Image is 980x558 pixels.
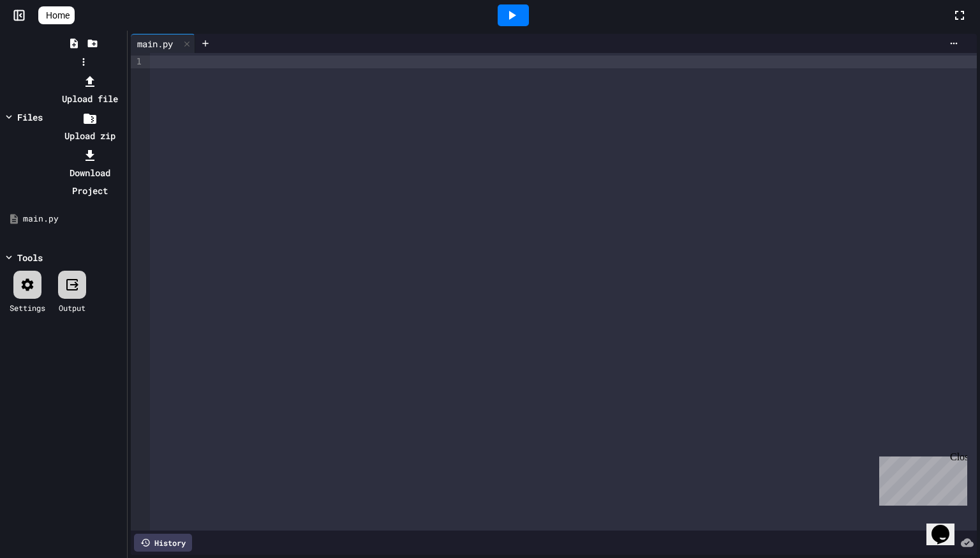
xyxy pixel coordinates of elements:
[59,302,85,313] div: Output
[926,507,967,545] iframe: chat widget
[10,302,45,313] div: Settings
[23,213,122,225] div: main.py
[38,6,75,24] a: Home
[56,72,124,108] li: Upload file
[17,110,43,124] div: Files
[56,109,124,145] li: Upload zip
[131,34,195,53] div: main.py
[17,251,43,264] div: Tools
[131,56,144,68] div: 1
[56,146,124,200] li: Download Project
[46,9,70,22] span: Home
[131,37,179,50] div: main.py
[874,451,967,506] iframe: chat widget
[5,5,88,81] div: Chat with us now!Close
[134,534,192,552] div: History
